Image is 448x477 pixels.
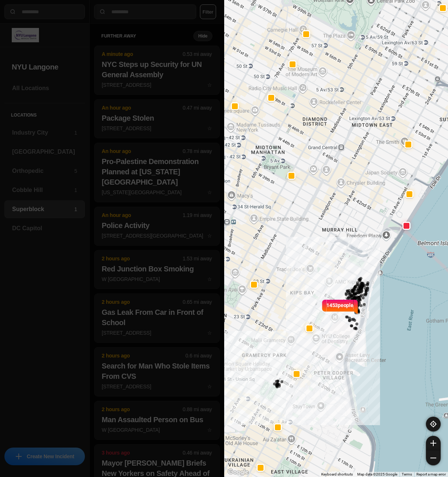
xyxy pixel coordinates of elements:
[102,329,212,337] p: [STREET_ADDRESS]
[4,181,85,199] a: Cobble Hill1
[74,129,77,136] p: 1
[207,233,212,239] span: star
[416,472,446,476] a: Report a map error
[4,124,85,142] a: Industry City1
[198,33,207,39] small: Hide
[102,220,212,231] h2: Police Activity
[12,62,78,72] h2: NYU Langone
[94,46,220,95] button: A minute ago0.53 mi awayNYC Steps up Security for UN General Assembly[STREET_ADDRESS]star
[102,275,212,283] p: W [GEOGRAPHIC_DATA]
[94,250,220,289] button: 2 hours ago1.53 mi awayRed Junction Box SmokingW [GEOGRAPHIC_DATA]star
[430,440,436,446] img: zoom-in
[94,189,220,195] a: An hour ago0.78 mi awayPro-Palestine Demonstration Planned at [US_STATE][GEOGRAPHIC_DATA][US_STAT...
[102,406,183,413] p: 2 hours ago
[183,147,212,155] p: 0.78 mi away
[183,211,212,219] p: 1.19 mi away
[200,4,216,19] button: Filter
[226,467,250,477] a: Open this area in Google Maps (opens a new window)
[430,421,437,427] img: recenter
[4,103,85,124] h5: Locations
[94,232,220,239] a: An hour ago1.19 mi awayPolice Activity[STREET_ADDRESS][GEOGRAPHIC_DATA]star
[183,50,212,58] p: 0.53 mi away
[74,206,77,213] p: 1
[354,299,359,315] img: notch
[102,156,212,187] h2: Pro-Palestine Demonstration Planned at [US_STATE][GEOGRAPHIC_DATA]
[102,264,212,274] h2: Red Junction Box Smoking
[102,298,183,306] p: 2 hours ago
[402,472,412,476] a: Terms (opens in new tab)
[94,330,220,336] a: 2 hours ago0.65 mi awayGas Leak From Car in Front of School[STREET_ADDRESS]star
[102,147,183,155] p: An hour ago
[94,401,220,440] button: 2 hours ago0.88 mi awayMan Assaulted Person on BusW [GEOGRAPHIC_DATA]star
[193,31,212,41] button: Hide
[102,113,212,123] h2: Package Stolen
[102,449,183,456] p: 3 hours ago
[102,211,183,219] p: An hour ago
[12,147,77,156] h3: [GEOGRAPHIC_DATA]
[102,383,212,390] p: [STREET_ADDRESS]
[4,143,85,161] a: [GEOGRAPHIC_DATA]
[94,347,220,396] button: 2 hours ago0.6 mi awaySearch for Man Who Stole Items From CVS[STREET_ADDRESS]star
[9,8,17,15] img: search
[12,128,74,137] h3: Industry City
[94,207,220,246] button: An hour ago1.19 mi awayPolice Activity[STREET_ADDRESS][GEOGRAPHIC_DATA]star
[102,104,183,111] p: An hour ago
[426,451,441,465] button: zoom-out
[94,99,220,138] button: An hour ago0.47 mi awayPackage Stolen[STREET_ADDRESS]star
[102,255,183,262] p: 2 hours ago
[102,125,212,132] p: [STREET_ADDRESS]
[99,8,106,15] img: search
[102,352,186,359] p: 2 hours ago
[4,220,85,237] a: DC Capitol
[4,200,85,218] a: Superblock1
[94,143,220,202] button: An hour ago0.78 mi awayPro-Palestine Demonstration Planned at [US_STATE][GEOGRAPHIC_DATA][US_STAT...
[102,426,212,434] p: W [GEOGRAPHIC_DATA]
[16,453,22,459] img: icon
[102,50,183,58] p: A minute ago
[94,383,220,389] a: 2 hours ago0.6 mi awaySearch for Man Who Stole Items From CVS[STREET_ADDRESS]star
[94,125,220,131] a: An hour ago0.47 mi awayPackage Stolen[STREET_ADDRESS]star
[12,205,74,214] h3: Superblock
[357,472,397,476] span: Map data ©2025 Google
[12,186,74,195] h3: Cobble Hill
[12,84,77,93] h3: All Locations
[186,352,212,359] p: 0.6 mi away
[102,361,212,381] h2: Search for Man Who Stole Items From CVS
[207,427,212,433] span: star
[12,167,74,175] h3: Orthopedic
[183,449,212,456] p: 0.46 mi away
[207,276,212,282] span: star
[207,189,212,195] span: star
[4,162,85,180] a: Orthopedic5
[27,453,74,460] p: Create New Incident
[430,455,436,461] img: zoom-out
[94,427,220,433] a: 2 hours ago0.88 mi awayMan Assaulted Person on BusW [GEOGRAPHIC_DATA]star
[183,406,212,413] p: 0.88 mi away
[207,330,212,336] span: star
[321,472,353,477] button: Keyboard shortcuts
[102,189,212,196] p: [US_STATE][GEOGRAPHIC_DATA]
[102,232,212,239] p: [STREET_ADDRESS][GEOGRAPHIC_DATA]
[183,255,212,262] p: 1.53 mi away
[426,417,441,431] button: recenter
[94,276,220,282] a: 2 hours ago1.53 mi awayRed Junction Box SmokingW [GEOGRAPHIC_DATA]star
[183,104,212,111] p: 0.47 mi away
[426,436,441,451] button: zoom-in
[183,298,212,306] p: 0.65 mi away
[102,414,212,425] h2: Man Assaulted Person on Bus
[226,467,250,477] img: Google
[74,186,77,194] p: 1
[94,293,220,343] button: 2 hours ago0.65 mi awayGas Leak From Car in Front of School[STREET_ADDRESS]star
[207,384,212,389] span: star
[4,448,85,465] button: iconCreate New Incident
[74,167,77,175] p: 5
[321,299,326,315] img: notch
[207,82,212,88] span: star
[101,33,194,39] h5: further away
[207,125,212,131] span: star
[4,79,85,97] a: All Locations
[102,307,212,328] h2: Gas Leak From Car in Front of School
[326,302,354,318] p: 1453 people
[102,81,212,89] p: [STREET_ADDRESS]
